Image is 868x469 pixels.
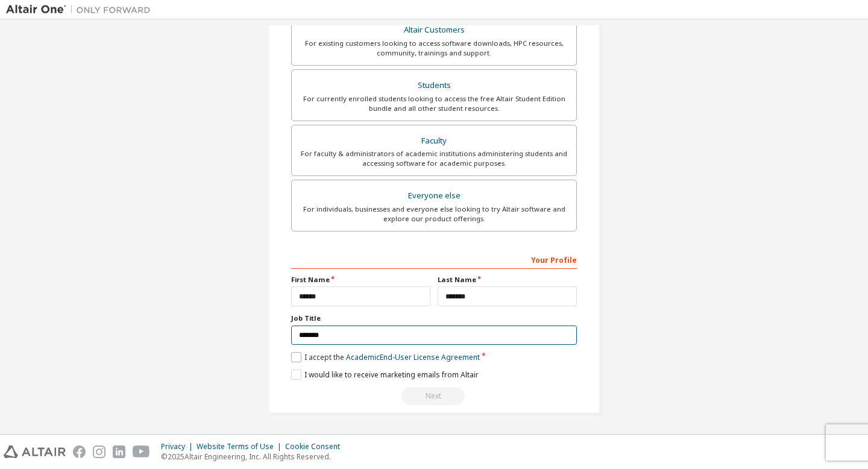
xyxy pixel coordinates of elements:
div: Read and acccept EULA to continue [291,387,577,405]
div: Altair Customers [299,22,569,39]
p: © 2025 Altair Engineering, Inc. All Rights Reserved. [161,452,347,462]
div: Cookie Consent [285,442,347,452]
div: Your Profile [291,250,577,269]
img: linkedin.svg [113,445,125,458]
img: Altair One [6,4,157,16]
img: altair_logo.svg [4,445,66,458]
label: I would like to receive marketing emails from Altair [291,370,479,380]
div: Privacy [161,442,197,452]
div: For individuals, businesses and everyone else looking to try Altair software and explore our prod... [299,204,569,224]
label: Job Title [291,313,577,323]
label: First Name [291,275,430,285]
label: Last Name [438,275,577,285]
label: I accept the [291,352,480,362]
a: Academic End-User License Agreement [346,352,480,362]
div: Faculty [299,133,569,150]
div: Students [299,77,569,94]
div: Website Terms of Use [197,442,285,452]
div: For faculty & administrators of academic institutions administering students and accessing softwa... [299,149,569,168]
img: youtube.svg [133,445,150,458]
div: For existing customers looking to access software downloads, HPC resources, community, trainings ... [299,39,569,58]
img: instagram.svg [93,445,105,458]
div: For currently enrolled students looking to access the free Altair Student Edition bundle and all ... [299,94,569,113]
img: facebook.svg [73,445,86,458]
div: Everyone else [299,187,569,204]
